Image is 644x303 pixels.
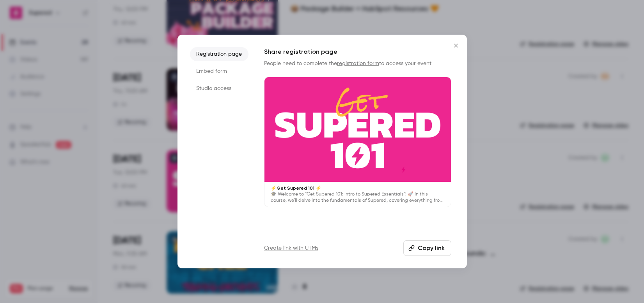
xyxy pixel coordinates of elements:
a: Create link with UTMs [264,244,318,252]
button: Copy link [403,240,451,256]
a: ⚡️Get Supered 101 ⚡️🎓 Welcome to "Get Supered 101: Intro to Supered Essentials"! 🚀 In this course... [264,77,451,207]
li: Registration page [190,47,248,61]
li: Studio access [190,81,248,95]
p: 🎓 Welcome to "Get Supered 101: Intro to Supered Essentials"! 🚀 In this course, we'll delve into t... [271,191,445,204]
button: Close [448,38,464,53]
p: People need to complete the to access your event [264,60,451,67]
a: registration form [337,61,379,66]
h1: Share registration page [264,47,451,56]
li: Embed form [190,64,248,78]
p: ⚡️Get Supered 101 ⚡️ [271,185,445,191]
